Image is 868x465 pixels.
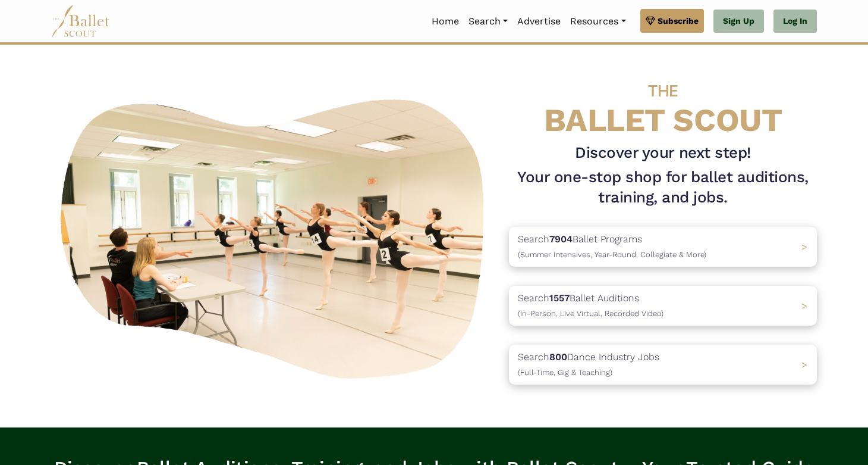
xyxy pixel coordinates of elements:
span: THE [648,81,678,101]
a: Search1557Ballet Auditions(In-Person, Live Virtual, Recorded Video) > [509,286,817,326]
img: A group of ballerinas talking to each other in a ballet studio [51,86,499,386]
span: (In-Person, Live Virtual, Recorded Video) [518,309,663,318]
a: Log In [773,10,817,33]
b: 800 [549,351,567,363]
a: Search800Dance Industry Jobs(Full-Time, Gig & Teaching) > [509,345,817,385]
h1: Your one-stop shop for ballet auditions, training, and jobs. [509,167,817,208]
a: Search [464,9,512,34]
span: > [801,359,807,370]
b: 1557 [549,292,570,304]
span: (Summer Intensives, Year-Round, Collegiate & More) [518,250,706,259]
a: Advertise [512,9,565,34]
span: Subscribe [658,14,699,27]
span: > [801,241,807,252]
span: > [801,300,807,311]
a: Search7904Ballet Programs(Summer Intensives, Year-Round, Collegiate & More)> [509,227,817,267]
h3: Discover your next step! [509,143,817,163]
img: gem.svg [646,14,655,27]
a: Home [427,9,464,34]
b: 7904 [549,233,573,245]
p: Search Ballet Auditions [518,291,663,321]
p: Search Ballet Programs [518,232,706,262]
a: Resources [565,9,630,34]
p: Search Dance Industry Jobs [518,349,659,380]
a: Subscribe [640,9,704,33]
a: Sign Up [713,10,764,33]
span: (Full-Time, Gig & Teaching) [518,368,612,377]
h4: BALLET SCOUT [509,68,817,138]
